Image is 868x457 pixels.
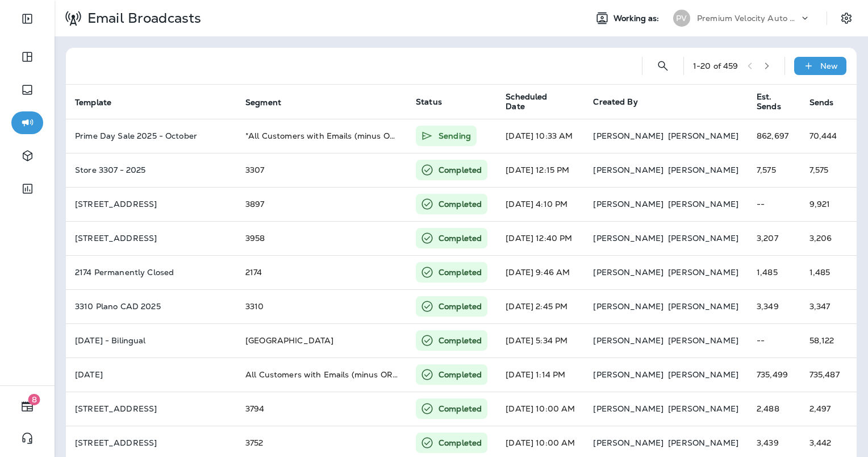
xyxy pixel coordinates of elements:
p: Completed [439,335,482,346]
p: Completed [439,301,482,312]
p: [PERSON_NAME] [668,200,738,209]
span: Sends [809,97,849,107]
td: [DATE] 9:46 AM [496,255,584,289]
span: Scheduled Date [506,92,565,111]
button: 8 [11,395,43,418]
p: [PERSON_NAME] [668,165,738,175]
span: 3958 [245,233,265,243]
p: [PERSON_NAME] [668,234,738,243]
p: Completed [439,198,482,210]
p: 2174 Permanently Closed [75,268,227,277]
td: 2,488 [748,392,800,426]
p: Premium Velocity Auto dba Jiffy Lube [697,14,799,23]
p: [PERSON_NAME] [593,131,663,140]
td: 58,122 [800,323,853,358]
p: [PERSON_NAME] [593,234,663,243]
td: 1,485 [800,255,853,289]
td: 1,485 [748,255,800,289]
p: Labor Day 2025 - Bilingual [75,336,227,345]
p: [PERSON_NAME] [668,438,738,447]
span: Template [75,98,111,107]
span: Scheduled Date [506,92,579,111]
td: [DATE] 10:33 AM [496,119,584,153]
td: 3,206 [800,221,853,255]
td: 2,497 [800,392,853,426]
td: -- [748,187,800,221]
td: 862,697 [748,119,800,153]
p: [PERSON_NAME] [593,404,663,413]
td: [DATE] 10:00 AM [496,392,584,426]
p: Prime Day Sale 2025 - October [75,131,227,140]
p: Sending [439,130,471,142]
td: [DATE] 12:40 PM [496,221,584,255]
span: Chicago [245,335,333,346]
p: [PERSON_NAME] [668,268,738,277]
span: 3794 [245,404,265,414]
p: Completed [439,164,482,176]
p: Email Broadcasts [83,10,201,27]
p: [PERSON_NAME] [593,336,663,345]
td: 3,207 [748,221,800,255]
p: [PERSON_NAME] [593,165,663,175]
td: 7,575 [748,153,800,187]
button: Expand Sidebar [11,7,43,30]
td: [DATE] 2:45 PM [496,289,584,323]
span: 3752 [245,438,264,448]
td: -- [748,323,800,358]
p: Completed [439,267,482,278]
div: 1 - 20 of 459 [693,61,738,70]
p: 3794 Plano TX CAD 2025 [75,404,227,413]
p: Labor Day 2025 [75,370,227,379]
span: Template [75,97,126,107]
span: 8 [28,394,40,405]
td: [DATE] 5:34 PM [496,323,584,358]
span: 3307 [245,165,265,175]
span: Created By [593,97,637,107]
td: 735,499 [748,358,800,392]
p: [PERSON_NAME] [668,336,738,345]
span: 3310 [245,301,264,311]
p: Store 3307 - 2025 [75,165,227,175]
span: All Customers with Emails (minus OR, WA, and IL) [245,369,599,380]
td: 735,487 [800,358,853,392]
p: [PERSON_NAME] [668,404,738,413]
p: Completed [439,403,482,414]
span: 2174 [245,267,262,277]
span: Est. Sends [757,92,781,111]
td: 9,921 [800,187,853,221]
p: Completed [439,369,482,380]
td: 70,444 [800,119,853,153]
p: Completed [439,232,482,244]
p: [PERSON_NAME] [668,131,738,140]
p: [PERSON_NAME] [593,302,663,311]
td: 3,347 [800,289,853,323]
td: [DATE] 1:14 PM [496,358,584,392]
td: [DATE] 4:10 PM [496,187,584,221]
p: 3752 Waxahachie TX CAD 2025 [75,438,227,447]
p: [PERSON_NAME] [668,370,738,379]
button: Settings [836,8,857,28]
span: Working as: [614,14,662,23]
div: PV [673,10,690,27]
p: [PERSON_NAME] [593,438,663,447]
td: 7,575 [800,153,853,187]
p: [PERSON_NAME] [593,200,663,209]
p: [PERSON_NAME] [668,302,738,311]
td: [DATE] 12:15 PM [496,153,584,187]
span: Segment [245,97,296,107]
td: 3,349 [748,289,800,323]
span: *All Customers with Emails (minus OR, WA) [245,131,491,141]
span: Segment [245,98,281,107]
p: New [820,61,838,70]
span: Est. Sends [757,92,796,111]
p: 3897 Richmond TX CAD 2025 [75,200,227,209]
p: [PERSON_NAME] [593,370,663,379]
p: Completed [439,437,482,448]
p: 3310 Plano CAD 2025 [75,302,227,311]
p: [PERSON_NAME] [593,268,663,277]
button: Search Email Broadcasts [652,55,674,77]
p: 3958 Providence Village TX CAD 2025 [75,234,227,243]
span: Sends [809,98,834,107]
span: Status [416,97,442,107]
span: 3897 [245,199,265,209]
